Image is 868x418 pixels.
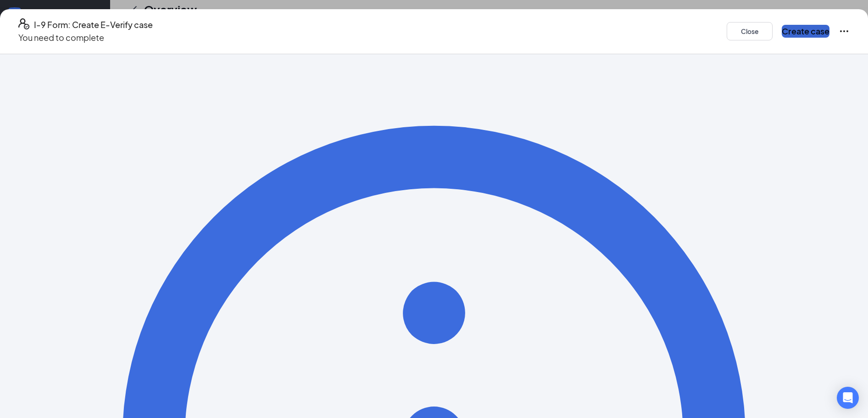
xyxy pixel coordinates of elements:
h4: I-9 Form: Create E-Verify case [34,18,153,31]
button: Create case [782,25,829,38]
p: You need to complete [18,31,153,44]
svg: FormI9EVerifyIcon [18,18,29,29]
svg: Ellipses [839,26,850,37]
button: Close [727,22,773,40]
div: Open Intercom Messenger [837,387,859,409]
